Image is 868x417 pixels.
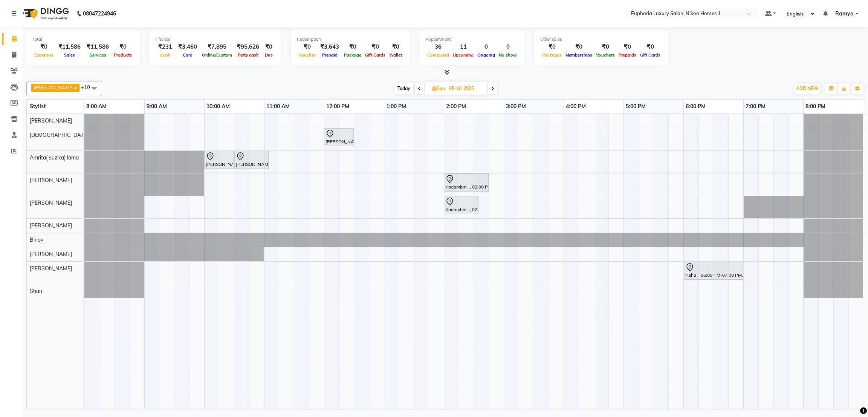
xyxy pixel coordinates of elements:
[325,129,353,145] div: [PERSON_NAME] ., 12:00 PM-12:30 PM, EL-HAIR CUT (Junior Stylist) with hairwash MEN
[30,154,79,161] span: Amrita( suzika) lama
[617,43,638,51] div: ₹0
[564,43,594,51] div: ₹0
[264,101,292,112] a: 11:00 AM
[112,52,134,58] span: Products
[32,43,55,51] div: ₹0
[564,101,588,112] a: 4:00 PM
[324,101,351,112] a: 12:00 PM
[363,52,387,58] span: Gift Cards
[638,52,662,58] span: Gift Cards
[684,101,708,112] a: 6:00 PM
[19,3,71,24] img: logo
[34,84,74,90] span: [PERSON_NAME]
[55,43,84,51] div: ₹11,586
[425,52,451,58] span: Completed
[236,52,261,58] span: Petty cash
[387,43,404,51] div: ₹0
[30,132,89,138] span: [DEMOGRAPHIC_DATA]
[451,52,475,58] span: Upcoming
[263,52,275,58] span: Due
[30,177,72,184] span: [PERSON_NAME]
[30,199,72,206] span: [PERSON_NAME]
[384,101,408,112] a: 1:00 PM
[497,52,519,58] span: No show
[235,152,268,168] div: [PERSON_NAME] ., 10:30 AM-11:05 AM, EL-Eyebrows Threading
[451,43,475,51] div: 11
[30,236,43,243] span: Binoy
[796,86,818,91] span: ADD NEW
[387,52,404,58] span: Wallet
[32,36,134,43] div: Total
[342,43,363,51] div: ₹0
[205,101,232,112] a: 10:00 AM
[297,52,317,58] span: Voucher
[145,101,169,112] a: 9:00 AM
[155,43,175,51] div: ₹231
[363,43,387,51] div: ₹0
[540,52,564,58] span: Packages
[81,84,96,90] span: +10
[112,43,134,51] div: ₹0
[445,175,488,190] div: Kadambini ., 02:00 PM-02:45 PM, EL-Express Pedi
[617,52,638,58] span: Prepaids
[297,43,317,51] div: ₹0
[835,10,854,18] span: Ramya
[175,43,200,51] div: ₹3,460
[431,86,447,91] span: Sun
[297,36,404,43] div: Redemption
[564,52,594,58] span: Memberships
[685,263,743,279] div: Neha ., 06:00 PM-07:00 PM, EP-Color My Root KP
[317,43,342,51] div: ₹3,643
[234,43,262,51] div: ₹95,626
[30,265,72,272] span: [PERSON_NAME]
[84,101,108,112] a: 8:00 AM
[475,43,497,51] div: 0
[84,43,112,51] div: ₹11,586
[342,52,363,58] span: Package
[88,52,108,58] span: Services
[594,52,617,58] span: Vouchers
[83,3,116,24] b: 08047224946
[30,251,72,258] span: [PERSON_NAME]
[205,152,233,168] div: [PERSON_NAME] ., 10:00 AM-10:30 AM, EP-Instant Clean-Up
[504,101,528,112] a: 3:00 PM
[425,36,519,43] div: Appointment
[30,117,72,124] span: [PERSON_NAME]
[540,36,662,43] div: Other sales
[394,83,413,94] span: Today
[594,43,617,51] div: ₹0
[262,43,275,51] div: ₹0
[638,43,662,51] div: ₹0
[30,222,72,229] span: [PERSON_NAME]
[447,83,484,94] input: 2025-10-05
[497,43,519,51] div: 0
[744,101,767,112] a: 7:00 PM
[30,103,46,110] span: Stylist
[475,52,497,58] span: Ongoing
[794,83,820,94] button: ADD NEW
[62,52,77,58] span: Sales
[445,197,478,213] div: Kadambini ., 02:00 PM-02:35 PM, EL-Express Mani
[181,52,194,58] span: Card
[200,43,234,51] div: ₹7,895
[444,101,468,112] a: 2:00 PM
[425,43,451,51] div: 36
[30,288,42,294] span: Shan
[804,101,827,112] a: 8:00 PM
[320,52,339,58] span: Prepaid
[32,52,55,58] span: Expenses
[624,101,648,112] a: 5:00 PM
[200,52,234,58] span: Online/Custom
[158,52,173,58] span: Cash
[155,36,275,43] div: Finance
[540,43,564,51] div: ₹0
[74,84,77,90] a: x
